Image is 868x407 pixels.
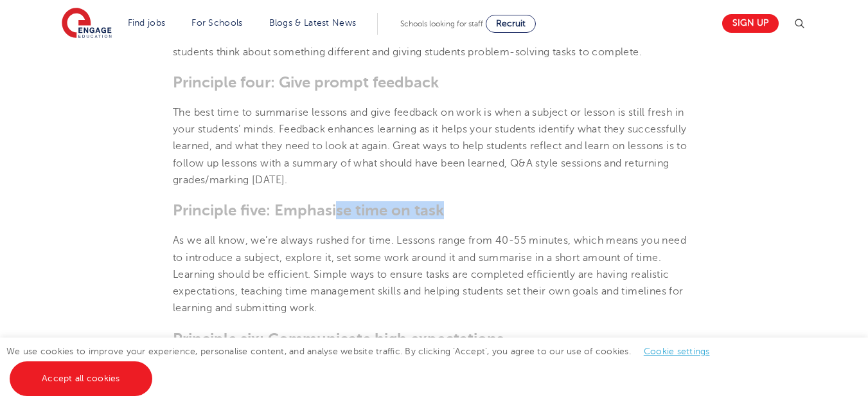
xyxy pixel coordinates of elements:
a: Blogs & Latest News [269,18,357,28]
a: Accept all cookies [10,361,152,396]
h3: Principle four: Give prompt feedback [173,73,695,91]
h3: Principle six: Communicate high expectations [173,330,695,348]
span: Recruit [496,19,526,28]
a: Cookie settings [644,347,710,356]
h3: Principle five: Emphasise time on task [173,201,695,219]
p: As we all know, we’re always rushed for time. Lessons range from 40-55 minutes, which means you n... [173,232,695,316]
a: Sign up [722,14,779,33]
a: For Schools [191,18,242,28]
a: Find jobs [128,18,166,28]
img: Engage Education [62,8,112,40]
a: Recruit [486,15,536,33]
span: Schools looking for staff [400,19,483,28]
span: We use cookies to improve your experience, personalise content, and analyse website traffic. By c... [6,347,723,383]
p: The best time to summarise lessons and give feedback on work is when a subject or lesson is still... [173,104,695,188]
